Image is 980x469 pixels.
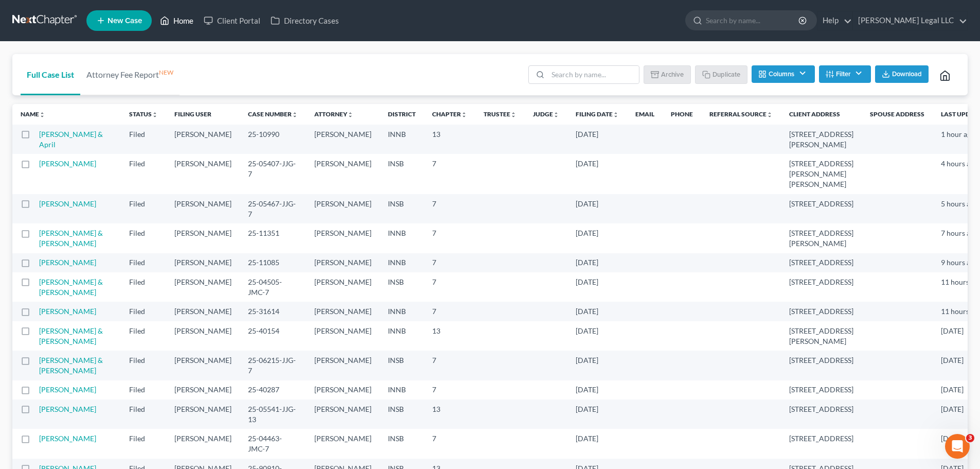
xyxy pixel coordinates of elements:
a: [PERSON_NAME] [39,385,96,394]
td: [PERSON_NAME] [166,380,240,399]
a: Directory Cases [265,11,344,30]
td: [STREET_ADDRESS][PERSON_NAME] [781,321,862,351]
sup: NEW [159,68,173,76]
input: Search by name... [706,11,800,30]
i: unfold_more [461,112,467,118]
a: [PERSON_NAME] & April [39,130,103,149]
a: Full Case List [21,54,80,95]
td: 13 [424,125,475,154]
i: unfold_more [553,112,559,118]
td: [STREET_ADDRESS][PERSON_NAME] [781,125,862,154]
td: [DATE] [567,351,627,380]
td: [PERSON_NAME] [306,302,380,321]
i: unfold_more [152,112,158,118]
td: [PERSON_NAME] [306,154,380,194]
td: [DATE] [567,125,627,154]
td: INSB [380,399,424,429]
td: Filed [121,125,166,154]
a: [PERSON_NAME] [39,307,96,316]
td: INSB [380,194,424,223]
th: Client Address [781,104,862,125]
td: [PERSON_NAME] [306,253,380,272]
a: Attorney Fee ReportNEW [80,54,180,95]
td: [PERSON_NAME] [166,399,240,429]
td: Filed [121,194,166,223]
iframe: Intercom live chat [945,434,970,459]
td: 7 [424,272,475,302]
td: [STREET_ADDRESS] [781,399,862,429]
td: INNB [380,380,424,399]
td: INNB [380,253,424,272]
a: [PERSON_NAME] [39,199,96,208]
td: Filed [121,253,166,272]
a: [PERSON_NAME] [39,434,96,443]
td: [DATE] [567,272,627,302]
td: Filed [121,302,166,321]
a: [PERSON_NAME] Legal LLC [853,11,967,30]
td: [STREET_ADDRESS][PERSON_NAME] [781,223,862,253]
td: [STREET_ADDRESS] [781,253,862,272]
td: [DATE] [567,380,627,399]
td: [PERSON_NAME] [306,272,380,302]
td: [DATE] [567,154,627,194]
input: Search by name... [548,66,639,83]
span: Download [892,70,922,78]
a: Help [817,11,852,30]
td: 7 [424,351,475,380]
td: 25-05467-JJG-7 [240,194,306,223]
td: [DATE] [567,321,627,351]
td: [PERSON_NAME] [166,125,240,154]
th: Email [627,104,663,125]
a: Statusunfold_more [129,110,158,118]
i: unfold_more [613,112,619,118]
td: 25-04463-JMC-7 [240,429,306,458]
td: Filed [121,321,166,351]
a: Client Portal [199,11,265,30]
td: [DATE] [567,429,627,458]
a: Attorneyunfold_more [314,110,353,118]
td: [PERSON_NAME] [306,223,380,253]
td: 7 [424,223,475,253]
a: Case Numberunfold_more [248,110,298,118]
button: Filter [819,65,871,83]
td: [PERSON_NAME] [306,429,380,458]
td: Filed [121,223,166,253]
td: Filed [121,399,166,429]
td: [PERSON_NAME] [166,223,240,253]
i: unfold_more [292,112,298,118]
td: 7 [424,380,475,399]
a: Judgeunfold_more [533,110,559,118]
td: INSB [380,272,424,302]
td: 25-11351 [240,223,306,253]
th: District [380,104,424,125]
td: 25-04505-JMC-7 [240,272,306,302]
td: INSB [380,154,424,194]
a: [PERSON_NAME] [39,258,96,267]
a: [PERSON_NAME] & [PERSON_NAME] [39,229,103,248]
button: Columns [752,65,814,83]
td: [PERSON_NAME] [306,380,380,399]
a: Referral Sourceunfold_more [709,110,773,118]
i: unfold_more [347,112,353,118]
td: [PERSON_NAME] [166,351,240,380]
td: 25-06215-JJG-7 [240,351,306,380]
td: [STREET_ADDRESS] [781,351,862,380]
td: 13 [424,399,475,429]
td: [STREET_ADDRESS][PERSON_NAME][PERSON_NAME] [781,154,862,194]
td: [STREET_ADDRESS] [781,302,862,321]
td: [STREET_ADDRESS] [781,194,862,223]
td: 25-11085 [240,253,306,272]
td: [STREET_ADDRESS] [781,429,862,458]
a: [PERSON_NAME] [39,405,96,413]
td: [STREET_ADDRESS] [781,272,862,302]
td: Filed [121,380,166,399]
td: Filed [121,351,166,380]
th: Phone [663,104,701,125]
td: [DATE] [567,194,627,223]
td: [DATE] [567,223,627,253]
td: [PERSON_NAME] [306,194,380,223]
button: Download [875,65,929,83]
td: INNB [380,302,424,321]
a: [PERSON_NAME] & [PERSON_NAME] [39,356,103,375]
td: 7 [424,302,475,321]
